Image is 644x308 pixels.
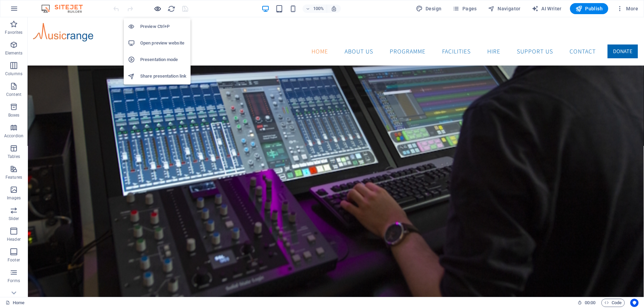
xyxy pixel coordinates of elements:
a: Click to cancel selection. Double-click to open Pages [6,299,24,307]
button: reload [167,4,175,13]
button: Usercentrics [630,299,638,307]
button: Code [601,299,625,307]
p: Tables [8,154,20,159]
p: Images [7,195,21,201]
button: Design [413,3,444,14]
span: 00 00 [585,299,595,307]
p: Favorites [5,30,22,35]
div: Design (Ctrl+Alt+Y) [413,3,444,14]
p: Boxes [8,112,20,118]
button: Navigator [485,3,523,14]
h6: Open preview website [140,39,186,47]
h6: Preview Ctrl+P [140,22,186,31]
h6: Session time [577,299,596,307]
span: Navigator [488,5,521,12]
p: Footer [8,257,20,263]
span: Pages [452,5,477,12]
img: Editor Logo [40,4,91,13]
p: Features [6,175,22,180]
span: Publish [575,5,603,12]
p: Forms [8,278,20,284]
span: More [616,5,638,12]
p: Accordion [4,133,23,139]
p: Columns [5,71,22,77]
p: Header [7,237,21,242]
p: Elements [5,50,23,56]
button: Publish [570,3,608,14]
h6: 100% [313,4,324,13]
button: AI Writer [529,3,564,14]
p: Slider [9,216,19,221]
button: Pages [450,3,479,14]
h6: Share presentation link [140,72,186,80]
button: More [614,3,641,14]
p: Content [6,92,21,97]
span: : [590,300,591,305]
span: Design [416,5,442,12]
button: 100% [303,4,327,13]
span: AI Writer [532,5,562,12]
h6: Presentation mode [140,56,186,64]
i: On resize automatically adjust zoom level to fit chosen device. [331,6,337,12]
span: Code [604,299,622,307]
